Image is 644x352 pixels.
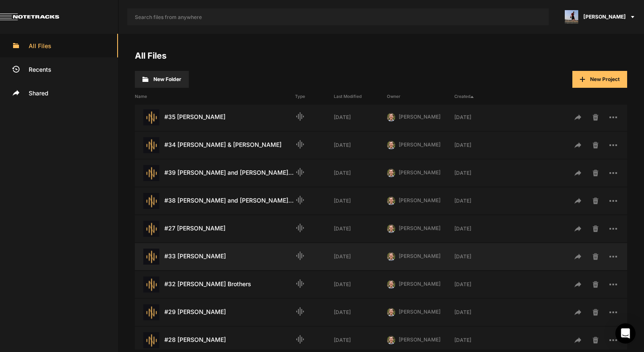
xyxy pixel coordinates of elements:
button: New Project [572,71,627,88]
div: [DATE] [334,336,387,344]
div: #38 [PERSON_NAME] and [PERSON_NAME] PT. 1 [135,193,295,209]
div: [DATE] [334,309,387,316]
div: [DATE] [334,281,387,288]
img: 424769395311cb87e8bb3f69157a6d24 [387,169,395,177]
img: 424769395311cb87e8bb3f69157a6d24 [387,197,395,205]
div: #35 [PERSON_NAME] [135,109,295,125]
mat-icon: Audio [295,334,305,344]
div: [DATE] [454,197,507,205]
div: [DATE] [334,114,387,121]
img: 424769395311cb87e8bb3f69157a6d24 [387,308,395,317]
div: [DATE] [454,169,507,177]
div: [DATE] [454,309,507,316]
span: [PERSON_NAME] [399,141,440,148]
mat-icon: Audio [295,111,305,122]
button: New Folder [135,71,189,88]
a: All Files [135,51,166,61]
span: [PERSON_NAME] [399,281,440,287]
img: star-track.png [143,193,159,209]
img: star-track.png [143,221,159,237]
img: star-track.png [143,137,159,153]
div: Owner [387,93,454,100]
img: 424769395311cb87e8bb3f69157a6d24 [387,113,395,122]
img: 424769395311cb87e8bb3f69157a6d24 [387,252,395,261]
div: [DATE] [454,336,507,344]
mat-icon: Audio [295,167,305,177]
img: 424769395311cb87e8bb3f69157a6d24 [387,225,395,233]
div: [DATE] [454,114,507,121]
div: [DATE] [334,141,387,149]
img: star-track.png [143,276,159,292]
span: New Project [590,76,620,82]
div: [DATE] [454,253,507,260]
div: [DATE] [334,197,387,205]
img: 424769395311cb87e8bb3f69157a6d24 [387,141,395,149]
span: [PERSON_NAME] [399,197,440,203]
span: [PERSON_NAME] [399,169,440,176]
div: #27 [PERSON_NAME] [135,221,295,237]
span: [PERSON_NAME] [399,253,440,259]
div: Last Modified [334,93,387,100]
mat-icon: Audio [295,195,305,205]
img: star-track.png [143,109,159,125]
span: [PERSON_NAME] [399,336,440,343]
div: [DATE] [454,225,507,233]
img: star-track.png [143,249,159,265]
span: [PERSON_NAME] [399,114,440,120]
span: [PERSON_NAME] [583,13,626,21]
div: Created [454,93,507,100]
input: Search files from anywhere [127,8,549,25]
img: star-track.png [143,332,159,348]
div: #29 [PERSON_NAME] [135,304,295,320]
mat-icon: Audio [295,223,305,233]
img: 424769395311cb87e8bb3f69157a6d24 [387,336,395,344]
div: #34 [PERSON_NAME] & [PERSON_NAME] [135,137,295,153]
div: [DATE] [334,169,387,177]
div: #33 [PERSON_NAME] [135,249,295,265]
div: [DATE] [334,253,387,260]
div: [DATE] [454,281,507,288]
div: #32 [PERSON_NAME] Brothers [135,276,295,292]
div: #39 [PERSON_NAME] and [PERSON_NAME] PT. 2 [135,165,295,181]
mat-icon: Audio [295,251,305,261]
div: #28 [PERSON_NAME] [135,332,295,348]
img: 424769395311cb87e8bb3f69157a6d24 [387,280,395,289]
mat-icon: Audio [295,279,305,289]
span: [PERSON_NAME] [399,225,440,231]
mat-icon: Audio [295,306,305,317]
img: star-track.png [143,165,159,181]
img: ACg8ocJ5zrP0c3SJl5dKscm-Goe6koz8A9fWD7dpguHuX8DX5VIxymM=s96-c [565,10,578,24]
mat-icon: Audio [295,139,305,149]
div: Type [295,93,334,100]
img: star-track.png [143,304,159,320]
div: [DATE] [454,141,507,149]
div: Name [135,93,295,100]
div: Open Intercom Messenger [615,323,636,344]
div: [DATE] [334,225,387,233]
span: [PERSON_NAME] [399,309,440,315]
